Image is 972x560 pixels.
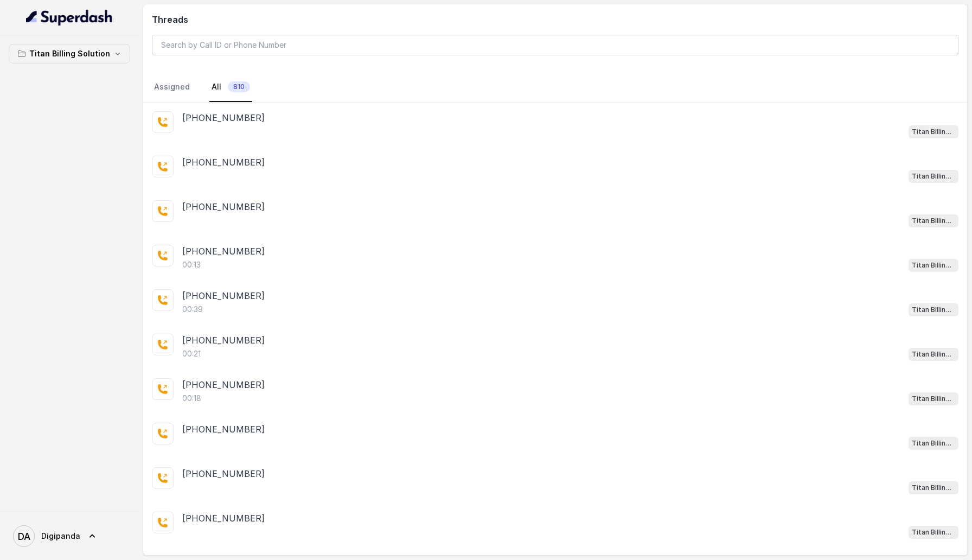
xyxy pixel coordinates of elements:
p: Titan Billing ([PERSON_NAME]) [912,349,955,360]
p: [PHONE_NUMBER] [182,200,265,213]
p: Titan Billing ([PERSON_NAME]) [912,260,955,271]
p: [PHONE_NUMBER] [182,156,265,169]
p: [PHONE_NUMBER] [182,111,265,124]
p: 00:18 [182,393,201,404]
p: [PHONE_NUMBER] [182,334,265,347]
a: All810 [209,73,252,102]
p: [PHONE_NUMBER] [182,423,265,436]
img: light.svg [26,9,113,26]
p: Titan Billing ([PERSON_NAME]) [912,126,955,137]
h2: Threads [152,13,958,26]
p: [PHONE_NUMBER] [182,378,265,391]
p: [PHONE_NUMBER] [182,245,265,258]
p: Titan Billing ([PERSON_NAME]) [912,527,955,538]
p: Titan Billing ([PERSON_NAME]) [912,482,955,493]
p: [PHONE_NUMBER] [182,289,265,302]
a: Assigned [152,73,192,102]
input: Search by Call ID or Phone Number [152,35,958,55]
span: Digipanda [41,531,80,542]
p: Titan Billing ([PERSON_NAME]) [912,304,955,315]
p: 00:39 [182,304,203,315]
p: Titan Billing Solution [29,47,110,60]
p: 00:21 [182,348,201,359]
nav: Tabs [152,73,958,102]
span: 810 [228,81,250,92]
text: DA [18,531,30,542]
p: Titan Billing ([PERSON_NAME]) [912,393,955,404]
p: [PHONE_NUMBER] [182,467,265,480]
p: 00:13 [182,259,201,270]
p: Titan Billing ([PERSON_NAME]) [912,171,955,182]
p: Titan Billing ([PERSON_NAME]) [912,215,955,226]
p: [PHONE_NUMBER] [182,512,265,525]
button: Titan Billing Solution [9,44,130,63]
a: Digipanda [9,521,130,551]
p: Titan Billing ([PERSON_NAME]) [912,438,955,449]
